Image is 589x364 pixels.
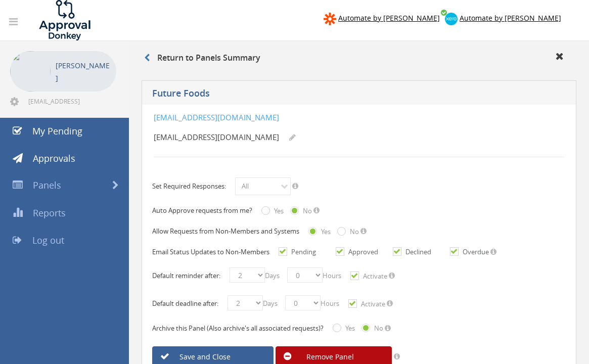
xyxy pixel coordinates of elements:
[56,59,111,84] p: [PERSON_NAME]
[32,234,64,246] span: Log out
[144,54,260,63] h3: Return to Panels Summary
[403,247,431,257] label: Declined
[460,247,489,257] label: Overdue
[154,133,496,142] h4: [EMAIL_ADDRESS][DOMAIN_NAME]
[300,206,312,216] label: No
[358,299,385,309] label: Activate
[324,13,336,25] img: zapier-logomark.png
[154,112,279,122] a: [EMAIL_ADDRESS][DOMAIN_NAME]
[346,247,378,257] label: Approved
[152,206,252,215] span: Auto Approve requests from me?
[152,247,269,256] span: Email Status Updates to Non-Members
[152,324,324,333] span: Archive this Panel (Also archive's all associated requests)?
[319,227,331,237] label: Yes
[152,88,402,101] h5: Future Foods
[343,324,355,334] label: Yes
[360,271,387,282] label: Activate
[33,207,66,219] span: Reports
[230,271,341,280] span: Days Hours
[347,227,359,237] label: No
[152,226,299,236] span: Allow Requests from Non-Members and Systems
[460,13,561,23] span: Automate by [PERSON_NAME]
[445,13,458,25] img: xero-logo.png
[152,181,226,191] p: Set Required Responses:
[33,152,75,164] span: Approvals
[33,179,61,191] span: Panels
[372,324,383,334] label: No
[289,247,316,257] label: Pending
[28,97,114,105] span: [EMAIL_ADDRESS][DOMAIN_NAME]
[271,206,284,216] label: Yes
[338,13,440,23] span: Automate by [PERSON_NAME]
[32,125,82,137] span: My Pending
[152,271,220,281] p: Default reminder after:
[152,299,218,308] p: Default deadline after:
[228,299,339,308] span: Days Hours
